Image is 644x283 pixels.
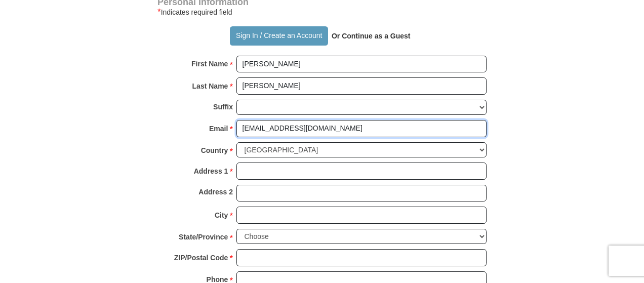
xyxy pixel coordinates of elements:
strong: Country [201,143,228,157]
strong: State/Province [179,230,228,244]
strong: Address 1 [194,164,228,178]
strong: Last Name [192,79,228,93]
strong: ZIP/Postal Code [174,251,228,265]
strong: Email [209,122,228,136]
strong: First Name [191,57,228,71]
div: Indicates required field [157,6,487,18]
strong: Address 2 [198,185,233,199]
strong: Suffix [213,100,233,114]
button: Sign In / Create an Account [230,26,328,46]
strong: Or Continue as a Guest [332,32,411,40]
strong: City [215,208,228,222]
